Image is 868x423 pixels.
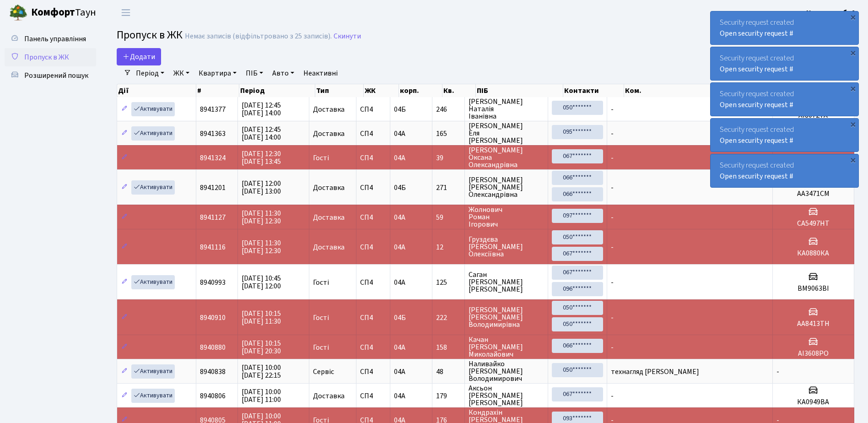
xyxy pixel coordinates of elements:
[476,84,563,97] th: ПІБ
[114,5,137,20] button: Переключити навігацію
[360,154,386,162] span: СП4
[611,212,614,222] span: -
[399,84,442,97] th: корп.
[313,244,345,251] span: Доставка
[123,52,155,62] span: Додати
[611,242,614,252] span: -
[360,106,386,113] span: СП4
[848,155,857,164] div: ×
[469,122,544,144] span: [PERSON_NAME] Еля [PERSON_NAME]
[360,184,386,191] span: СП4
[776,367,779,377] span: -
[711,154,858,187] div: Security request created
[313,130,345,137] span: Доставка
[313,279,329,286] span: Гості
[242,65,267,81] a: ПІБ
[313,214,345,221] span: Доставка
[436,392,460,400] span: 179
[611,391,614,401] span: -
[360,244,386,251] span: СП4
[776,219,850,228] h5: СА5497НТ
[360,344,386,351] span: СП4
[436,154,460,162] span: 39
[24,70,88,81] span: Розширений пошук
[242,149,281,167] span: [DATE] 12:30 [DATE] 13:45
[195,65,240,81] a: Квартира
[436,279,460,286] span: 125
[360,214,386,221] span: СП4
[242,125,281,142] span: [DATE] 12:45 [DATE] 14:00
[24,34,86,44] span: Панель управління
[720,28,793,38] a: Open security request #
[611,153,614,163] span: -
[469,360,544,382] span: Наливайко [PERSON_NAME] Володимирович
[360,279,386,286] span: СП4
[242,387,281,405] span: [DATE] 10:00 [DATE] 11:00
[242,238,281,256] span: [DATE] 11:30 [DATE] 12:30
[469,336,544,358] span: Качан [PERSON_NAME] Миколайович
[394,153,405,163] span: 04А
[806,8,857,18] b: Консьєрж б. 4.
[469,146,544,168] span: [PERSON_NAME] Оксана Олександрівна
[848,48,857,57] div: ×
[360,130,386,137] span: СП4
[611,129,614,139] span: -
[394,183,406,193] span: 04Б
[776,284,850,293] h5: ВМ9063ВІ
[848,84,857,93] div: ×
[611,277,614,287] span: -
[711,119,858,152] div: Security request created
[131,180,175,195] a: Активувати
[5,66,96,85] a: Розширений пошук
[200,129,226,139] span: 8941363
[242,208,281,226] span: [DATE] 11:30 [DATE] 12:30
[442,84,476,97] th: Кв.
[313,154,329,162] span: Гості
[9,4,27,22] img: logo.png
[394,212,405,222] span: 04А
[711,11,858,44] div: Security request created
[776,249,850,258] h5: КА0880КА
[269,65,298,81] a: Авто
[436,314,460,321] span: 222
[200,212,226,222] span: 8941127
[364,84,399,97] th: ЖК
[611,342,614,352] span: -
[611,104,614,114] span: -
[624,84,802,97] th: Ком.
[436,214,460,221] span: 59
[242,338,281,356] span: [DATE] 10:15 [DATE] 20:30
[313,314,329,321] span: Гості
[239,84,315,97] th: Період
[394,391,405,401] span: 04А
[394,342,405,352] span: 04А
[776,398,850,407] h5: КА0949ВА
[132,65,168,81] a: Період
[611,367,699,377] span: технагляд [PERSON_NAME]
[200,313,226,323] span: 8940910
[436,244,460,251] span: 12
[200,367,226,377] span: 8940838
[200,153,226,163] span: 8941324
[394,129,405,139] span: 04А
[394,367,405,377] span: 04А
[200,183,226,193] span: 8941201
[720,64,793,74] a: Open security request #
[196,84,239,97] th: #
[24,52,69,62] span: Пропуск в ЖК
[242,179,281,196] span: [DATE] 12:00 [DATE] 13:00
[242,363,281,380] span: [DATE] 10:00 [DATE] 22:15
[776,320,850,328] h5: АА8413ТН
[469,236,544,258] span: Груздєва [PERSON_NAME] Олексіївна
[436,184,460,191] span: 271
[313,184,345,191] span: Доставка
[469,206,544,228] span: Жолнович Роман Ігорович
[131,364,175,379] a: Активувати
[394,313,406,323] span: 04Б
[806,7,857,18] a: Консьєрж б. 4.
[469,176,544,198] span: [PERSON_NAME] [PERSON_NAME] Олександрівна
[394,277,405,287] span: 04А
[31,5,75,20] b: Комфорт
[300,65,341,81] a: Неактивні
[469,271,544,293] span: Саган [PERSON_NAME] [PERSON_NAME]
